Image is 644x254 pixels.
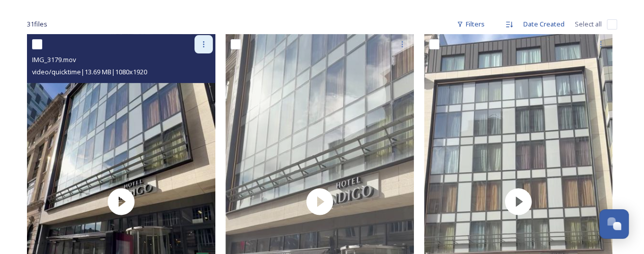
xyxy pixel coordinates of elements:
button: Open Chat [599,209,629,239]
span: IMG_3179.mov [32,55,76,64]
span: Select all [575,19,602,29]
span: 31 file s [27,19,47,29]
div: Date Created [518,14,570,34]
div: Filters [452,14,490,34]
span: video/quicktime | 13.69 MB | 1080 x 1920 [32,67,147,76]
